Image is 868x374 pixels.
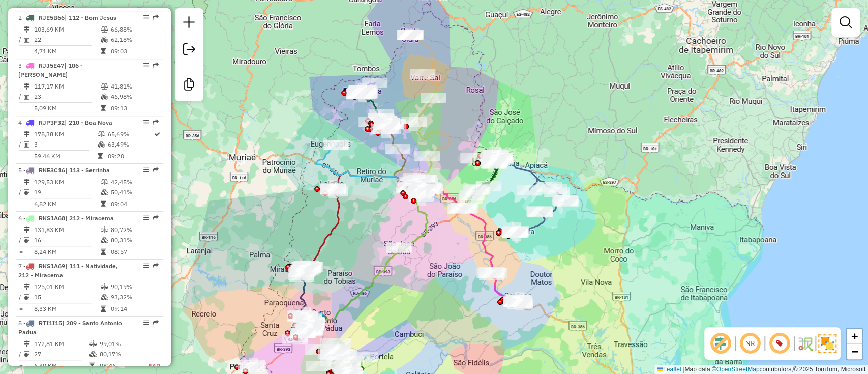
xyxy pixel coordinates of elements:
td: 178,38 KM [34,129,97,139]
i: Distância Total [24,227,30,233]
td: = [18,304,23,314]
img: CDD Itaperuna [424,182,437,195]
span: | 209 - Santo Antonio Padua [18,319,122,336]
td: 42,45% [110,177,159,187]
td: 27 [34,349,89,359]
td: 129,53 KM [34,177,100,187]
td: / [18,349,23,359]
span: | 212 - Miracema [65,214,114,222]
i: % de utilização do peso [98,131,105,137]
a: Criar modelo [179,74,199,97]
span: 7 - [18,262,118,279]
td: = [18,46,23,56]
td: 50,41% [110,187,159,197]
td: / [18,187,23,197]
td: = [18,151,23,161]
em: Rota exportada [153,62,159,68]
i: % de utilização da cubagem [101,37,108,43]
i: Tempo total em rota [101,105,106,111]
span: 5 - [18,166,110,174]
i: % de utilização do peso [101,284,108,290]
i: Distância Total [24,179,30,185]
a: Exportar sessão [179,39,199,62]
td: 19 [34,187,100,197]
i: % de utilização da cubagem [89,351,97,357]
td: 09:14 [110,304,159,314]
div: Map data © contributors,© 2025 TomTom, Microsoft [654,365,868,374]
td: 16 [34,235,100,245]
img: Exibir/Ocultar setores [818,334,836,353]
span: Exibir número da rota [767,331,792,356]
td: 6,82 KM [34,199,100,209]
td: 08:46 [99,361,139,371]
span: | 106 - [PERSON_NAME] [18,62,83,78]
i: Total de Atividades [24,351,30,357]
td: 59,46 KM [34,151,97,161]
span: 2 - [18,14,116,21]
em: Rota exportada [153,320,159,326]
td: 8,33 KM [34,304,100,314]
i: % de utilização da cubagem [101,94,108,100]
a: Zoom in [847,329,862,344]
span: | [683,366,684,373]
td: 09:13 [110,103,159,113]
td: 8,24 KM [34,247,100,257]
td: 15 [34,292,100,302]
i: Tempo total em rota [101,249,106,255]
span: | 112 - Bom Jesus [65,14,116,21]
td: = [18,361,23,371]
td: 4,71 KM [34,46,100,56]
img: PA - ITAPERUNA [314,311,327,325]
td: 46,98% [110,92,159,102]
span: Exibir deslocamento [708,331,733,356]
em: Opções [143,320,149,326]
i: % de utilização do peso [101,26,108,33]
td: 93,32% [110,292,159,302]
i: Total de Atividades [24,294,30,300]
i: Total de Atividades [24,189,30,195]
td: 80,72% [110,225,159,235]
img: Fluxo de ruas [797,335,813,352]
td: 131,83 KM [34,225,100,235]
em: Opções [143,14,149,20]
span: 3 - [18,62,83,78]
i: Distância Total [24,26,30,33]
i: % de utilização do peso [101,83,108,90]
i: Tempo total em rota [101,201,106,207]
td: 90,19% [110,282,159,292]
i: Distância Total [24,284,30,290]
td: 08:57 [110,247,159,257]
span: 8 - [18,319,122,336]
td: 125,01 KM [34,282,100,292]
div: Atividade não roteirizada - PEDRO REZENDE PENA [306,361,331,371]
a: OpenStreetMap [716,366,760,373]
td: 66,88% [110,24,159,35]
i: Tempo total em rota [101,306,106,312]
em: Rota exportada [153,14,159,20]
td: / [18,235,23,245]
td: = [18,199,23,209]
td: 65,69% [107,129,153,139]
a: Nova sessão e pesquisa [179,12,199,35]
i: Tempo total em rota [89,363,95,369]
em: Rota exportada [153,119,159,125]
td: 117,17 KM [34,81,100,92]
i: % de utilização do peso [101,179,108,185]
i: % de utilização da cubagem [101,189,108,195]
td: 5,09 KM [34,103,100,113]
i: Rota otimizada [154,131,160,137]
em: Rota exportada [153,215,159,221]
i: % de utilização da cubagem [101,237,108,243]
td: 80,17% [99,349,139,359]
span: RJP3F32 [39,119,65,126]
span: RKS1A69 [39,262,65,270]
span: | 113 - Serrinha [65,166,110,174]
span: RJJ5E47 [39,62,64,69]
td: / [18,139,23,150]
em: Opções [143,215,149,221]
em: Opções [143,62,149,68]
i: Distância Total [24,131,30,137]
span: RKE3C16 [39,166,65,174]
i: % de utilização da cubagem [98,141,105,148]
td: = [18,247,23,257]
